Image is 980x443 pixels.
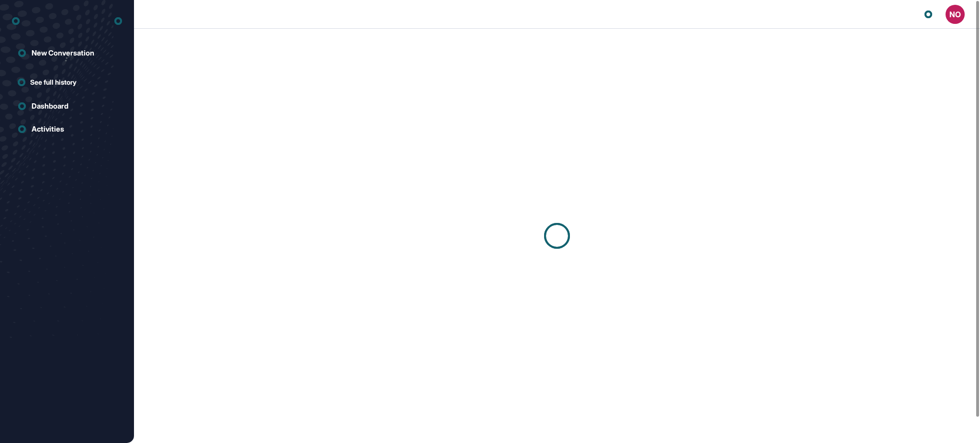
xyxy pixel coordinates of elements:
[12,44,122,63] a: New Conversation
[12,120,122,139] a: Activities
[30,77,77,87] span: See full history
[12,13,20,29] div: entrapeer-logo
[18,77,122,87] a: See full history
[32,102,68,111] div: Dashboard
[32,49,94,57] div: New Conversation
[32,125,64,133] div: Activities
[12,97,122,116] a: Dashboard
[946,5,965,24] button: NO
